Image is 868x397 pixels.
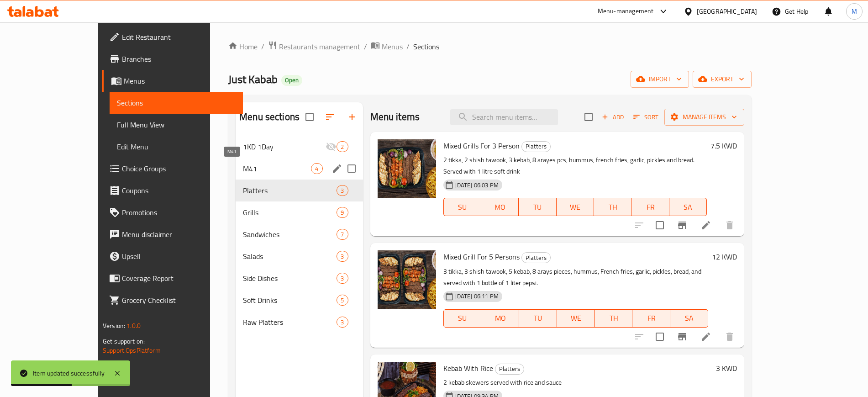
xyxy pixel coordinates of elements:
[599,312,629,325] span: TH
[236,136,363,158] div: 1KD 1Day2
[243,141,326,152] span: 1KD 1Day
[631,110,661,124] button: Sort
[594,198,631,216] button: TH
[631,198,669,216] button: FR
[337,252,347,261] span: 3
[481,309,519,328] button: MO
[521,141,551,152] div: Platters
[243,273,337,284] span: Side Dishes
[122,163,236,174] span: Choice Groups
[364,41,367,52] li: /
[243,251,337,262] span: Salads
[700,74,744,85] span: export
[122,207,236,218] span: Promotions
[326,141,337,152] svg: Inactive section
[122,53,236,64] span: Branches
[110,92,243,114] a: Sections
[103,335,145,347] span: Get support on:
[710,139,737,152] h6: 7.5 KWD
[664,109,744,126] button: Manage items
[243,317,337,328] span: Raw Platters
[122,251,236,262] span: Upsell
[712,250,737,263] h6: 12 KWD
[102,158,243,180] a: Choice Groups
[481,198,519,216] button: MO
[126,320,141,332] span: 1.0.0
[228,41,752,53] nav: breadcrumb
[337,229,348,240] div: items
[281,76,302,84] span: Open
[697,6,757,16] div: [GEOGRAPHIC_DATA]
[671,326,693,348] button: Branch-specific-item
[337,318,347,327] span: 3
[560,201,590,214] span: WE
[122,273,236,284] span: Coverage Report
[522,253,550,263] span: Platters
[102,180,243,201] a: Coupons
[122,32,236,42] span: Edit Restaurant
[236,289,363,311] div: Soft Drinks5
[443,198,481,216] button: SU
[102,48,243,70] a: Branches
[103,320,125,332] span: Version:
[268,41,360,53] a: Restaurants management
[443,250,520,264] span: Mixed Grill For 5 Persons
[261,41,264,52] li: /
[495,364,524,375] div: Platters
[719,214,741,236] button: delete
[243,163,311,174] span: M41
[243,207,337,218] span: Grills
[228,69,278,90] span: Just Kabab
[672,111,737,123] span: Manage items
[406,41,410,52] li: /
[700,331,711,342] a: Edit menu item
[243,229,337,240] span: Sandwiches
[669,198,707,216] button: SA
[443,309,482,328] button: SU
[519,198,556,216] button: TU
[236,223,363,245] div: Sandwiches7
[670,309,708,328] button: SA
[337,186,347,195] span: 3
[337,274,347,283] span: 3
[337,141,348,152] div: items
[300,107,319,127] span: Select all sections
[102,267,243,289] a: Coverage Report
[627,110,664,124] span: Sort items
[638,74,682,85] span: import
[337,143,347,151] span: 2
[650,327,669,346] span: Select to update
[674,312,705,325] span: SA
[447,201,478,214] span: SU
[595,309,633,328] button: TH
[579,107,598,127] span: Select section
[102,289,243,311] a: Grocery Checklist
[371,41,403,53] a: Menus
[370,110,420,124] h2: Menu items
[485,312,516,325] span: MO
[635,201,665,214] span: FR
[117,141,236,152] span: Edit Menu
[243,185,337,196] span: Platters
[598,201,628,214] span: TH
[452,292,502,301] span: [DATE] 06:11 PM
[557,198,594,216] button: WE
[700,220,711,231] a: Edit menu item
[337,185,348,196] div: items
[443,266,708,289] p: 3 tikka, 3 shish tawook, 5 kebab, 8 arays pieces, hummus, French fries, garlic, pickles, bread, a...
[279,41,360,52] span: Restaurants management
[719,326,741,348] button: delete
[341,106,363,128] button: Add section
[443,154,707,177] p: 2 tikka, 2 shish tawook, 3 kebab, 8 arayes pcs, hummus, french fries, garlic, pickles and bread. ...
[102,201,243,223] a: Promotions
[330,162,344,175] button: edit
[122,229,236,240] span: Menu disclaimer
[671,214,693,236] button: Branch-specific-item
[447,312,478,325] span: SU
[495,364,524,374] span: Platters
[236,201,363,223] div: Grills9
[413,41,439,52] span: Sections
